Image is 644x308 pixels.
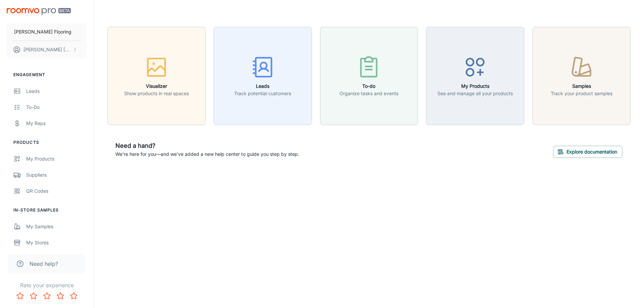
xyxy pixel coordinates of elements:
[437,82,513,90] h6: My Products
[551,90,612,97] p: Track your product samples
[23,46,71,53] p: [PERSON_NAME] [PERSON_NAME]
[26,87,87,95] div: Leads
[107,27,206,125] button: VisualizerShow products in real spaces
[426,72,524,79] a: My ProductsSee and manage all your products
[124,90,189,97] p: Show products in real spaces
[26,120,87,127] div: My Reps
[553,148,623,155] a: Explore documentation
[437,90,513,97] p: See and manage all your products
[532,72,631,79] a: SamplesTrack your product samples
[339,90,398,97] p: Organize tasks and events
[7,23,87,41] button: [PERSON_NAME] Flooring
[115,141,299,150] h6: Need a hand?
[26,187,87,195] div: QR Codes
[14,28,71,36] p: [PERSON_NAME] Flooring
[234,82,291,90] h6: Leads
[214,27,312,125] button: LeadsTrack potential customers
[115,150,299,158] p: We're here for you—and we've added a new help center to guide you step by step.
[7,41,87,58] button: [PERSON_NAME] [PERSON_NAME]
[124,82,189,90] h6: Visualizer
[532,27,631,125] button: SamplesTrack your product samples
[214,72,312,79] a: LeadsTrack potential customers
[426,27,524,125] button: My ProductsSee and manage all your products
[339,82,398,90] h6: To-do
[26,155,87,163] div: My Products
[553,146,623,158] button: Explore documentation
[551,82,612,90] h6: Samples
[26,171,87,179] div: Suppliers
[320,72,418,79] a: To-doOrganize tasks and events
[7,8,71,15] img: Roomvo PRO Beta
[320,27,418,125] button: To-doOrganize tasks and events
[26,104,87,111] div: To-do
[234,90,291,97] p: Track potential customers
